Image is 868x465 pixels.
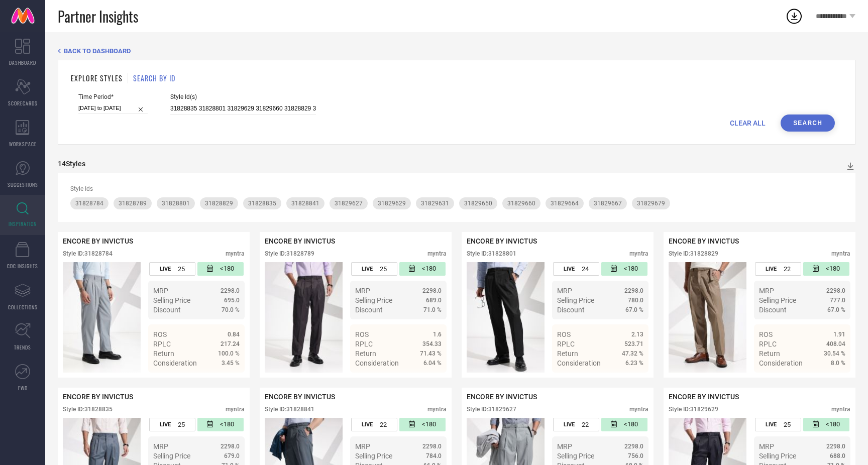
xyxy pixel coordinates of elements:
span: 354.33 [422,340,442,347]
span: Discount [557,306,585,314]
span: MRP [557,442,572,450]
span: 1.6 [433,331,442,338]
span: FWD [18,384,28,392]
span: 0.84 [228,331,240,338]
span: 31828789 [119,200,147,207]
div: Style ID: 31828789 [265,250,314,257]
span: Style Id(s) [170,93,316,100]
div: Number of days the style has been live on the platform [351,418,397,431]
span: 31829664 [551,200,579,207]
input: Enter comma separated style ids e.g. 12345, 67890 [170,103,316,114]
span: 22 [380,421,387,428]
img: Style preview image [63,262,141,373]
span: 22 [582,421,589,428]
span: 31828829 [205,200,233,207]
div: Number of days since the style was first listed on the platform [803,418,849,431]
span: ENCORE BY INVICTUS [467,393,537,401]
a: Details [813,377,845,385]
span: ENCORE BY INVICTUS [63,393,133,401]
span: <180 [826,265,840,273]
span: Details [823,377,845,385]
span: 31828835 [248,200,276,207]
span: Selling Price [759,452,796,460]
span: MRP [153,442,168,450]
span: 31829650 [464,200,492,207]
span: RPLC [557,340,575,348]
span: Partner Insights [58,6,138,27]
div: Number of days the style has been live on the platform [351,262,397,276]
button: Search [781,114,835,132]
span: RPLC [759,340,777,348]
span: Discount [153,306,181,314]
span: 2298.0 [221,443,240,450]
span: 31828784 [75,200,103,207]
span: TRENDS [14,343,31,351]
span: LIVE [766,266,777,272]
span: Selling Price [355,452,392,460]
span: 1.91 [833,331,845,338]
span: 2298.0 [826,287,845,294]
div: myntra [226,250,245,257]
input: Select time period [78,103,148,113]
div: myntra [629,406,648,413]
span: 31829629 [378,200,406,207]
span: 2298.0 [422,443,442,450]
span: 31829679 [637,200,665,207]
span: 25 [784,421,791,428]
span: 70.0 % [222,306,240,313]
span: Return [759,350,780,358]
span: Consideration [759,359,803,367]
span: LIVE [160,421,171,428]
div: Number of days the style has been live on the platform [755,418,801,431]
div: 14 Styles [58,160,85,168]
span: 71.0 % [423,306,442,313]
span: RPLC [355,340,373,348]
span: DASHBOARD [9,59,36,66]
span: MRP [759,442,774,450]
span: ENCORE BY INVICTUS [63,237,133,245]
span: 71.43 % [420,350,442,357]
span: <180 [624,420,638,429]
div: Number of days since the style was first listed on the platform [803,262,849,276]
span: 31829627 [335,200,363,207]
span: LIVE [362,421,373,428]
h1: SEARCH BY ID [133,73,175,83]
span: 100.0 % [218,350,240,357]
span: WORKSPACE [9,140,37,148]
span: MRP [355,442,370,450]
span: <180 [422,265,436,273]
span: 2298.0 [826,443,845,450]
span: LIVE [564,266,575,272]
span: 31829667 [594,200,622,207]
div: Number of days since the style was first listed on the platform [399,262,446,276]
span: BACK TO DASHBOARD [64,47,131,55]
span: Selling Price [153,296,190,304]
span: LIVE [564,421,575,428]
div: Click to view image [265,262,343,373]
span: MRP [355,287,370,295]
span: LIVE [160,266,171,272]
span: 6.04 % [423,360,442,367]
span: Discount [355,306,383,314]
span: ENCORE BY INVICTUS [669,237,739,245]
span: Consideration [153,359,197,367]
span: <180 [220,420,234,429]
span: 31828841 [291,200,319,207]
div: Style ID: 31828841 [265,406,314,413]
span: CDC INSIGHTS [7,262,38,270]
span: 2298.0 [422,287,442,294]
span: <180 [220,265,234,273]
span: 25 [178,265,185,273]
span: 25 [178,421,185,428]
span: 24 [582,265,589,273]
div: Style ID: 31828829 [669,250,718,257]
span: 25 [380,265,387,273]
span: ENCORE BY INVICTUS [669,393,739,401]
a: Details [409,377,442,385]
div: Click to view image [669,262,746,373]
span: 2.13 [631,331,643,338]
span: 408.04 [826,340,845,347]
a: Details [611,377,643,385]
span: Selling Price [759,296,796,304]
div: myntra [629,250,648,257]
